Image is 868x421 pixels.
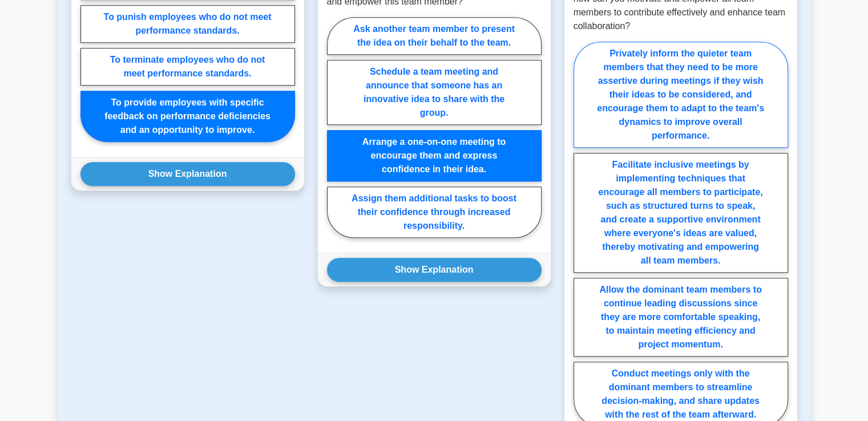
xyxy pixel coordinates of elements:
[574,42,788,148] label: Privately inform the quieter team members that they need to be more assertive during meetings if ...
[327,60,542,125] label: Schedule a team meeting and announce that someone has an innovative idea to share with the group.
[574,153,788,273] label: Facilitate inclusive meetings by implementing techniques that encourage all members to participat...
[574,278,788,357] label: Allow the dominant team members to continue leading discussions since they are more comfortable s...
[80,162,295,186] button: Show Explanation
[327,17,542,55] label: Ask another team member to present the idea on their behalf to the team.
[327,130,542,181] label: Arrange a one-on-one meeting to encourage them and express confidence in their idea.
[80,91,295,142] label: To provide employees with specific feedback on performance deficiencies and an opportunity to imp...
[80,5,295,43] label: To punish employees who do not meet performance standards.
[80,48,295,86] label: To terminate employees who do not meet performance standards.
[327,187,542,238] label: Assign them additional tasks to boost their confidence through increased responsibility.
[327,258,542,282] button: Show Explanation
